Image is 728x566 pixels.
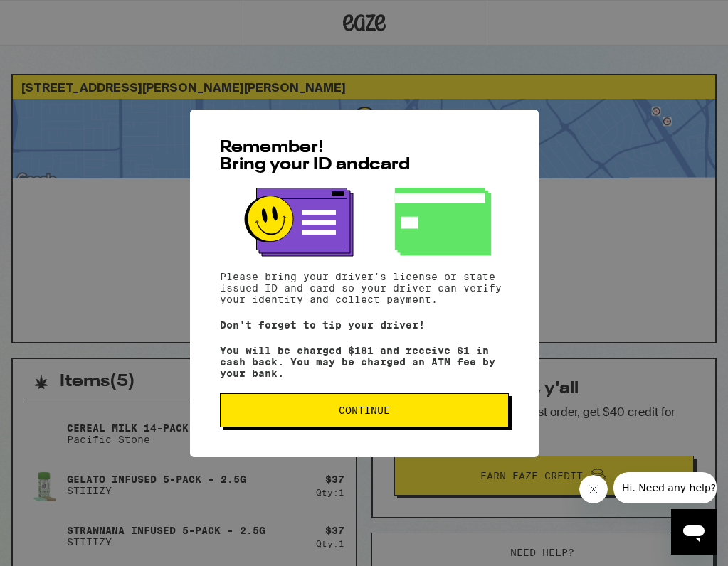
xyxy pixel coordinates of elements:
button: Continue [220,393,509,427]
iframe: Button to launch messaging window [671,509,717,555]
span: Remember! Bring your ID and card [220,139,410,173]
p: Please bring your driver's license or state issued ID and card so your driver can verify your ide... [220,271,509,305]
iframe: Message from company [613,472,717,503]
p: Don't forget to tip your driver! [220,319,509,331]
span: Continue [339,405,390,415]
p: You will be charged $181 and receive $1 in cash back. You may be charged an ATM fee by your bank. [220,345,509,379]
iframe: Close message [579,475,608,503]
